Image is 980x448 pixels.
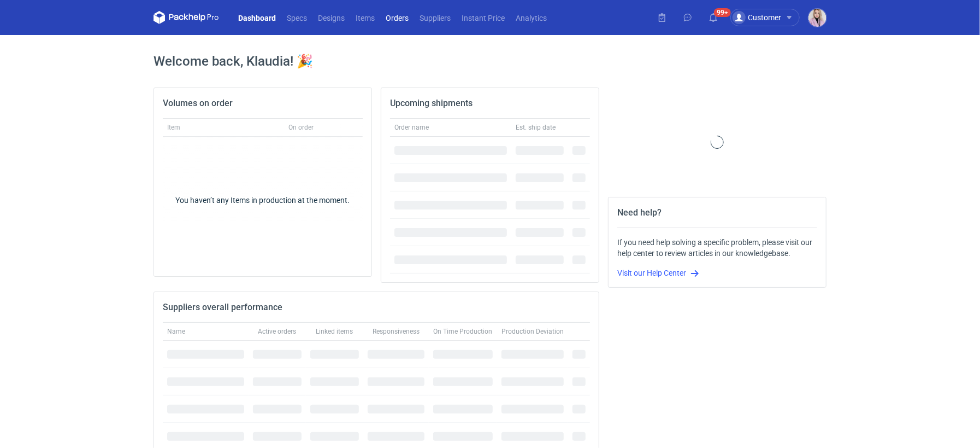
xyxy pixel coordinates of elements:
[501,327,564,336] span: Production Deviation
[394,123,429,132] span: Order name
[510,11,552,24] a: Analytics
[154,53,826,70] h1: Welcome back, Klaudia! 🎉
[414,11,456,24] a: Suppliers
[617,237,817,259] div: If you need help solving a specific problem, please visit our help center to review articles in o...
[316,327,353,336] span: Linked items
[350,11,380,24] a: Items
[390,97,473,110] h2: Upcoming shipments
[163,301,282,314] h2: Suppliers overall performance
[730,9,808,26] button: Customer
[617,206,662,219] h2: Need help?
[163,97,233,110] h2: Volumes on order
[373,327,420,336] span: Responsiveness
[705,9,722,26] button: 99+
[281,11,312,24] a: Specs
[154,11,219,24] svg: Packhelp Pro
[163,195,363,206] div: You haven’t any Items in production at the moment.
[167,327,185,336] span: Name
[312,11,350,24] a: Designs
[434,327,493,336] span: On Time Production
[233,11,281,24] a: Dashboard
[733,11,781,24] div: Customer
[516,123,556,132] span: Est. ship date
[380,11,414,24] a: Orders
[258,327,297,336] span: Active orders
[456,11,510,24] a: Instant Price
[808,9,826,27] img: Klaudia Wiśniewska
[617,269,699,277] a: Visit our Help Center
